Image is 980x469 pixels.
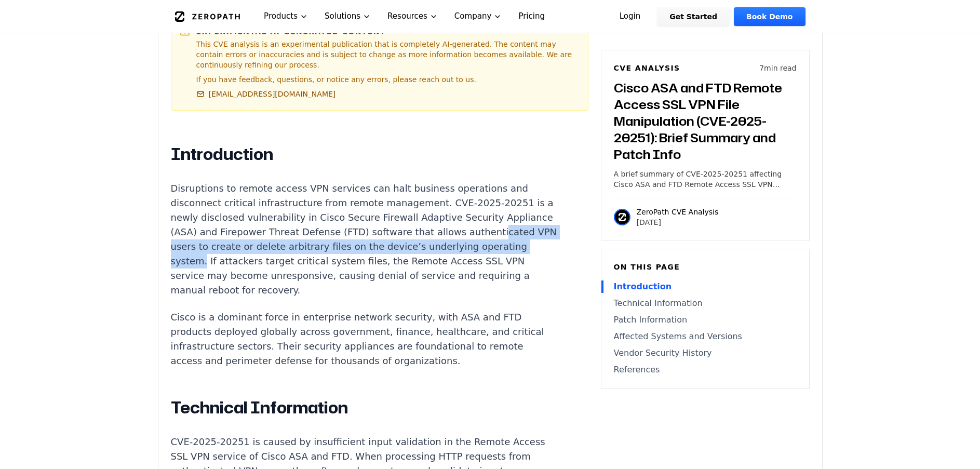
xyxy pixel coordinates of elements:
p: ZeroPath CVE Analysis [637,207,719,217]
p: Cisco is a dominant force in enterprise network security, with ASA and FTD products deployed glob... [171,310,557,368]
p: 7 min read [759,63,796,73]
p: Disruptions to remote access VPN services can halt business operations and disconnect critical in... [171,181,557,298]
a: Patch Information [614,314,797,326]
a: Technical Information [614,297,797,310]
a: Introduction [614,280,797,293]
h6: CVE Analysis [614,63,680,73]
h6: On this page [614,262,797,272]
h3: Cisco ASA and FTD Remote Access SSL VPN File Manipulation (CVE-2025-20251): Brief Summary and Pat... [614,79,797,163]
p: [DATE] [637,217,719,227]
a: Vendor Security History [614,347,797,359]
a: Book Demo [734,7,805,26]
h2: Introduction [171,144,557,165]
img: ZeroPath CVE Analysis [614,209,630,225]
a: [EMAIL_ADDRESS][DOMAIN_NAME] [196,89,336,99]
p: If you have feedback, questions, or notice any errors, please reach out to us. [196,74,580,85]
a: Get Started [657,7,730,26]
h2: Technical Information [171,397,557,418]
a: Affected Systems and Versions [614,330,797,343]
p: A brief summary of CVE-2025-20251 affecting Cisco ASA and FTD Remote Access SSL VPN services, cov... [614,169,797,190]
p: This CVE analysis is an experimental publication that is completely AI-generated. The content may... [196,39,580,70]
a: References [614,364,797,376]
a: Login [607,7,653,26]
